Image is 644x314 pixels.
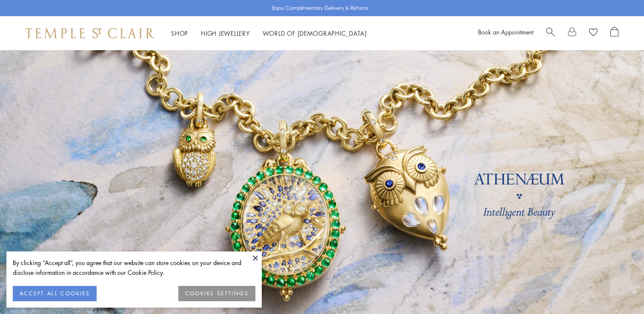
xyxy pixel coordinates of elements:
button: ACCEPT ALL COOKIES [13,286,97,301]
div: By clicking “Accept all”, you agree that our website can store cookies on your device and disclos... [13,258,255,277]
button: COOKIES SETTINGS [178,286,255,301]
a: High JewelleryHigh Jewellery [201,29,250,37]
a: World of [DEMOGRAPHIC_DATA]World of [DEMOGRAPHIC_DATA] [263,29,367,37]
iframe: Gorgias live chat messenger [601,274,635,305]
img: Temple St. Clair [26,28,154,38]
a: ShopShop [171,29,188,37]
a: Open Shopping Bag [610,27,618,40]
a: View Wishlist [589,27,598,40]
p: Enjoy Complimentary Delivery & Returns [272,4,368,12]
a: Book an Appointment [478,28,533,36]
a: Search [546,27,555,40]
nav: Main navigation [171,28,367,39]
